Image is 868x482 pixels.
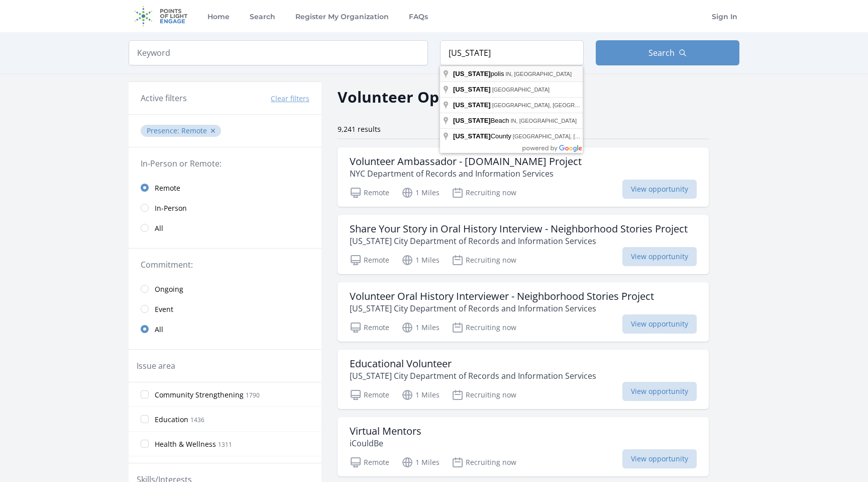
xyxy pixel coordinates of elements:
[350,254,389,266] p: Remote
[622,449,697,468] span: View opportunity
[129,178,321,198] a: Remote
[129,319,321,339] a: All
[452,389,516,401] p: Recruiting now
[141,157,309,170] legend: In-Person or Remote:
[350,187,389,199] p: Remote
[155,223,163,233] span: All
[155,304,173,314] span: Event
[492,87,550,93] span: [GEOGRAPHIC_DATA]
[155,415,188,425] span: Education
[155,325,163,335] span: All
[440,40,584,65] input: Location
[155,390,244,400] span: Community Strengthening
[350,235,688,247] p: [US_STATE] City Department of Records and Information Services
[129,198,321,218] a: In-Person
[453,70,491,77] span: [US_STATE]
[155,203,187,213] span: In-Person
[137,360,175,372] legend: Issue area
[452,456,516,468] p: Recruiting now
[350,389,389,401] p: Remote
[338,282,709,342] a: Volunteer Oral History Interviewer - Neighborhood Stories Project [US_STATE] City Department of R...
[350,290,654,302] h3: Volunteer Oral History Interviewer - Neighborhood Stories Project
[338,124,381,134] span: 9,241 results
[453,101,491,109] span: [US_STATE]
[453,86,491,93] span: [US_STATE]
[129,299,321,319] a: Event
[155,439,216,449] span: Health & Wellness
[452,322,516,334] p: Recruiting now
[246,391,260,399] span: 1790
[401,389,440,401] p: 1 Miles
[129,40,428,65] input: Keyword
[129,279,321,299] a: Ongoing
[622,180,697,199] span: View opportunity
[350,155,582,168] h3: Volunteer Ambassador - [DOMAIN_NAME] Project
[218,440,232,449] span: 1311
[141,440,149,448] input: Health & Wellness 1311
[350,358,596,370] h3: Educational Volunteer
[596,40,739,65] button: Search
[350,456,389,468] p: Remote
[210,126,216,136] button: ✕
[141,92,187,104] h3: Active filters
[155,284,183,294] span: Ongoing
[622,247,697,266] span: View opportunity
[155,183,180,193] span: Remote
[453,132,513,140] span: County
[648,47,675,59] span: Search
[513,133,631,139] span: [GEOGRAPHIC_DATA], [GEOGRAPHIC_DATA]
[622,314,697,334] span: View opportunity
[492,102,610,108] span: [GEOGRAPHIC_DATA], [GEOGRAPHIC_DATA]
[505,71,572,77] span: IN, [GEOGRAPHIC_DATA]
[190,416,204,424] span: 1436
[338,147,709,207] a: Volunteer Ambassador - [DOMAIN_NAME] Project NYC Department of Records and Information Services R...
[338,350,709,409] a: Educational Volunteer [US_STATE] City Department of Records and Information Services Remote 1 Mil...
[338,215,709,274] a: Share Your Story in Oral History Interview - Neighborhood Stories Project [US_STATE] City Departm...
[511,118,577,124] span: IN, [GEOGRAPHIC_DATA]
[350,223,688,235] h3: Share Your Story in Oral History Interview - Neighborhood Stories Project
[129,218,321,238] a: All
[452,254,516,266] p: Recruiting now
[147,126,181,135] span: Presence :
[141,390,149,398] input: Community Strengthening 1790
[350,322,389,334] p: Remote
[350,370,596,382] p: [US_STATE] City Department of Records and Information Services
[452,187,516,199] p: Recruiting now
[181,126,207,135] span: Remote
[141,259,309,271] legend: Commitment:
[453,70,505,77] span: polis
[622,382,697,401] span: View opportunity
[271,94,309,104] button: Clear filters
[350,302,654,314] p: [US_STATE] City Department of Records and Information Services
[350,425,421,437] h3: Virtual Mentors
[453,117,491,124] span: [US_STATE]
[453,132,491,140] span: [US_STATE]
[338,86,524,108] h2: Volunteer Opportunities
[401,322,440,334] p: 1 Miles
[401,187,440,199] p: 1 Miles
[350,168,582,180] p: NYC Department of Records and Information Services
[401,254,440,266] p: 1 Miles
[350,437,421,449] p: iCouldBe
[338,417,709,476] a: Virtual Mentors iCouldBe Remote 1 Miles Recruiting now View opportunity
[401,456,440,468] p: 1 Miles
[141,415,149,423] input: Education 1436
[453,117,511,124] span: Beach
